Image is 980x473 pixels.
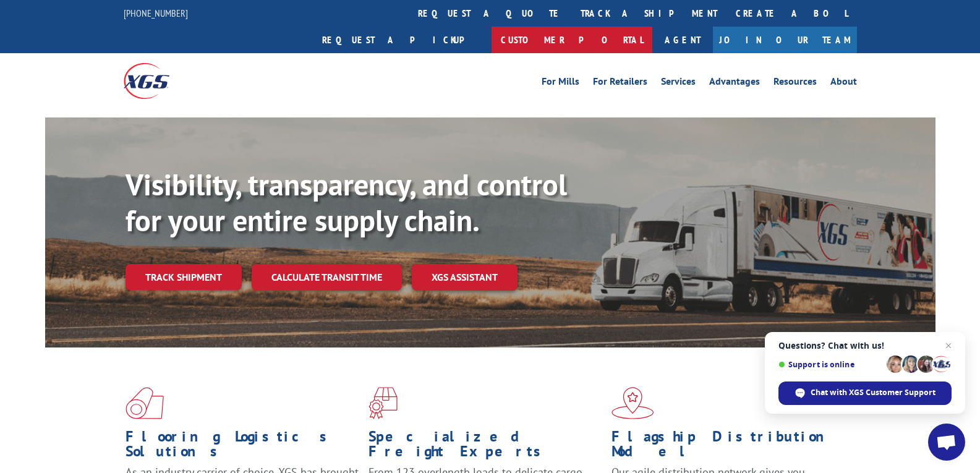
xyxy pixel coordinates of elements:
h1: Flooring Logistics Solutions [126,429,359,465]
a: Services [661,77,696,90]
a: For Retailers [593,77,647,90]
img: xgs-icon-flagship-distribution-model-red [611,387,654,419]
a: Join Our Team [713,27,857,53]
h1: Specialized Freight Experts [369,429,602,465]
span: Chat with XGS Customer Support [778,381,952,405]
a: Calculate transit time [252,264,402,291]
a: For Mills [542,77,579,90]
img: xgs-icon-total-supply-chain-intelligence-red [126,387,164,419]
span: Support is online [778,360,882,369]
a: Customer Portal [492,27,652,53]
b: Visibility, transparency, and control for your entire supply chain. [126,165,567,239]
a: [PHONE_NUMBER] [124,7,188,19]
a: Request a pickup [313,27,492,53]
a: Open chat [928,424,965,461]
h1: Flagship Distribution Model [611,429,845,465]
a: Agent [652,27,713,53]
a: Track shipment [126,264,242,290]
a: Advantages [709,77,760,90]
span: Chat with XGS Customer Support [811,387,935,398]
span: Questions? Chat with us! [778,341,952,351]
a: Resources [773,77,817,90]
img: xgs-icon-focused-on-flooring-red [369,387,398,419]
a: XGS ASSISTANT [412,264,518,291]
a: About [830,77,857,90]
